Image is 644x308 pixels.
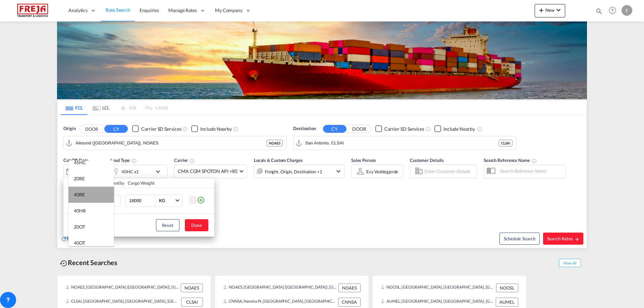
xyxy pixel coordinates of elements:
[74,207,86,214] div: 40HR
[74,224,85,230] div: 20OT
[74,159,86,166] div: 45HC
[74,240,85,246] div: 40OT
[74,175,85,182] div: 20RE
[74,191,85,198] div: 40RE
